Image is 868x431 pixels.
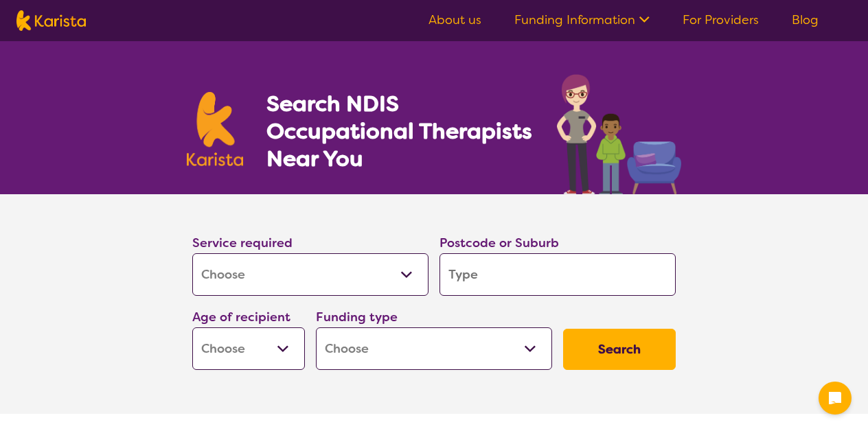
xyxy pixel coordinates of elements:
[316,309,398,325] label: Funding type
[429,12,481,28] a: About us
[514,12,650,28] a: Funding Information
[439,253,676,296] input: Type
[557,74,681,194] img: occupational-therapy
[187,92,243,166] img: Karista logo
[563,329,676,370] button: Search
[192,309,290,325] label: Age of recipient
[683,12,759,28] a: For Providers
[792,12,819,28] a: Blog
[266,90,534,172] h1: Search NDIS Occupational Therapists Near You
[192,235,293,251] label: Service required
[439,235,559,251] label: Postcode or Suburb
[16,10,86,31] img: Karista logo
